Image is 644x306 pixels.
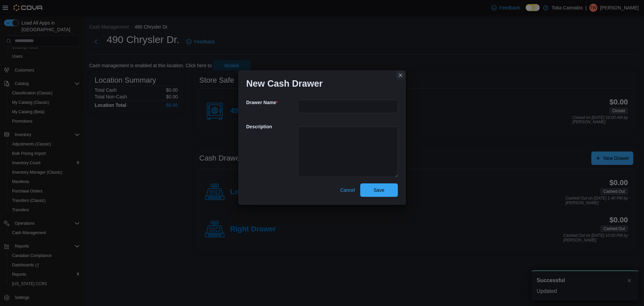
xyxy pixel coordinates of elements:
[374,187,384,193] span: Save
[360,183,398,197] button: Save
[246,78,323,89] h1: New Cash Drawer
[246,96,297,109] h5: Drawer Name
[246,120,297,133] h5: Description
[337,183,358,197] button: Cancel
[396,71,405,79] button: Closes this modal window
[340,187,355,193] span: Cancel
